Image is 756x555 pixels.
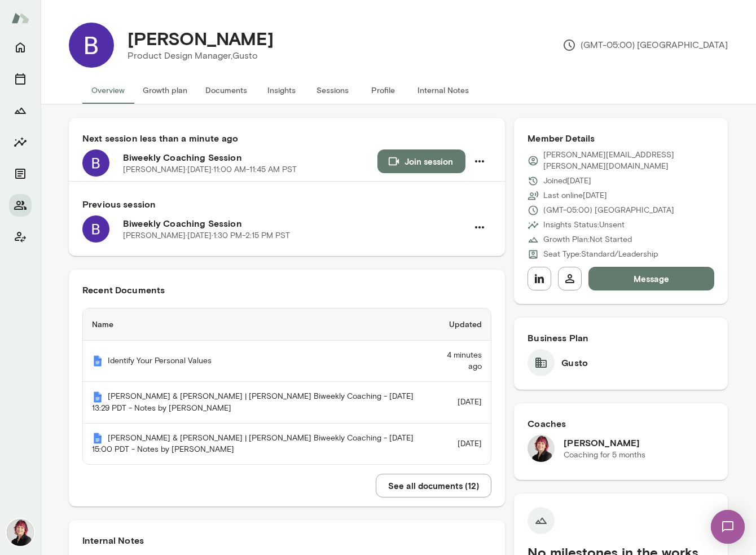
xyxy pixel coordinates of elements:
p: Joined [DATE] [543,175,591,187]
button: Profile [358,77,408,104]
button: Insights [9,131,32,153]
th: Updated [428,309,491,341]
p: Seat Type: Standard/Leadership [543,249,658,260]
h6: Business Plan [528,331,714,345]
button: Home [9,36,32,59]
p: (GMT-05:00) [GEOGRAPHIC_DATA] [562,38,728,52]
button: See all documents (12) [376,474,491,497]
img: Bethany Schwanke [69,23,114,68]
p: Growth Plan: Not Started [543,234,632,245]
h6: Next session less than a minute ago [82,131,491,145]
img: Mento [92,355,103,367]
button: Documents [9,162,32,185]
img: Leigh Allen-Arredondo [7,519,34,546]
button: Message [588,267,714,290]
h6: Gusto [561,356,588,369]
button: Client app [9,226,32,248]
h6: Previous session [82,197,491,211]
p: (GMT-05:00) [GEOGRAPHIC_DATA] [543,205,674,216]
th: [PERSON_NAME] & [PERSON_NAME] | [PERSON_NAME] Biweekly Coaching - [DATE] 13:29 PDT - Notes by [PE... [83,382,428,424]
h4: [PERSON_NAME] [128,28,274,49]
img: Mento [92,433,103,444]
th: [PERSON_NAME] & [PERSON_NAME] | [PERSON_NAME] Biweekly Coaching - [DATE] 15:00 PDT - Notes by [PE... [83,424,428,465]
h6: Member Details [528,131,714,145]
td: [DATE] [428,424,491,465]
p: [PERSON_NAME] · [DATE] · 11:00 AM-11:45 AM PST [123,164,297,175]
p: [PERSON_NAME][EMAIL_ADDRESS][PERSON_NAME][DOMAIN_NAME] [543,149,714,172]
button: Overview [82,77,134,104]
h6: Recent Documents [82,283,491,297]
h6: Biweekly Coaching Session [123,217,468,230]
h6: [PERSON_NAME] [564,436,645,450]
p: [PERSON_NAME] · [DATE] · 1:30 PM-2:15 PM PST [123,230,290,241]
img: Leigh Allen-Arredondo [528,435,555,462]
img: Mento [92,391,103,403]
button: Join session [377,149,465,173]
p: Coaching for 5 months [564,450,645,461]
th: Name [83,309,428,341]
p: Insights Status: Unsent [543,219,625,231]
td: 4 minutes ago [428,341,491,382]
p: Last online [DATE] [543,190,607,201]
p: Product Design Manager, Gusto [128,49,274,63]
h6: Internal Notes [82,534,491,547]
button: Internal Notes [408,77,478,104]
img: Mento [11,7,29,29]
button: Insights [256,77,307,104]
h6: Coaches [528,417,714,430]
th: Identify Your Personal Values [83,341,428,382]
button: Members [9,194,32,217]
button: Documents [196,77,256,104]
button: Growth Plan [9,99,32,122]
h6: Biweekly Coaching Session [123,151,377,164]
button: Sessions [9,68,32,90]
td: [DATE] [428,382,491,424]
button: Sessions [307,77,358,104]
button: Growth plan [134,77,196,104]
